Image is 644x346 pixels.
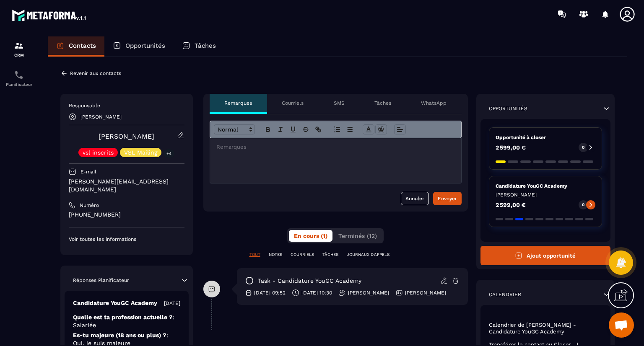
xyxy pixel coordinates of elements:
button: Envoyer [433,192,462,205]
p: VSL Mailing [124,150,157,155]
p: Voir toutes les informations [69,236,184,243]
span: Terminés (12) [338,232,377,239]
p: JOURNAUX D'APPELS [347,252,390,258]
p: [PERSON_NAME] [80,114,122,120]
button: Ajout opportunité [480,246,611,265]
p: Remarques [224,100,252,106]
p: vsl inscrits [83,150,114,155]
p: [PERSON_NAME] [405,289,446,296]
p: COURRIELS [291,252,314,258]
p: Tâches [195,42,216,49]
p: 2 599,00 € [496,202,526,208]
a: formationformationCRM [2,34,36,64]
div: Envoyer [438,194,457,203]
p: [PERSON_NAME] [348,289,389,296]
p: Opportunités [489,105,527,112]
p: Numéro [80,202,99,209]
p: TOUT [249,252,260,258]
img: scheduler [14,70,24,80]
p: Opportunités [125,42,165,49]
p: NOTES [269,252,282,258]
img: formation [14,41,24,51]
button: Terminés (12) [333,230,382,242]
p: [PERSON_NAME] [496,191,596,198]
a: Opportunités [104,36,174,57]
p: Tâches [374,100,391,106]
img: logo [12,8,87,23]
p: Calendrier de [PERSON_NAME] - Candidature YouGC Academy [489,322,602,335]
p: Candidature YouGC Academy [73,299,157,307]
p: Candidature YouGC Academy [496,183,596,189]
p: 0 [582,202,584,208]
a: Tâches [174,36,224,57]
p: WhatsApp [421,100,447,106]
p: [DATE] 09:52 [254,289,286,296]
p: Planificateur [2,82,36,87]
p: [PERSON_NAME][EMAIL_ADDRESS][DOMAIN_NAME] [69,178,184,194]
p: +4 [164,149,174,158]
p: [DATE] [164,300,180,307]
button: Annuler [401,192,429,205]
p: CRM [2,53,36,57]
p: Revenir aux contacts [70,70,121,76]
a: [PERSON_NAME] [99,132,154,140]
p: TÂCHES [322,252,338,258]
p: E-mail [80,168,96,175]
p: Courriels [282,100,304,106]
p: Contacts [69,42,96,49]
a: Contacts [48,36,104,57]
p: Responsable [69,102,184,109]
p: 2 599,00 € [496,145,526,150]
span: En cours (1) [294,232,327,239]
p: SMS [334,100,345,106]
p: Opportunité à closer [496,134,596,141]
p: Quelle est ta profession actuelle ? [73,313,180,329]
p: task - Candidature YouGC Academy [258,277,361,285]
p: 0 [582,145,584,150]
p: Réponses Planificateur [73,277,129,284]
a: schedulerschedulerPlanificateur [2,64,36,93]
p: Calendrier [489,291,521,298]
p: [DATE] 10:30 [301,289,332,296]
button: En cours (1) [289,230,332,242]
div: Ouvrir le chat [609,312,634,338]
p: [PHONE_NUMBER] [69,211,184,219]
